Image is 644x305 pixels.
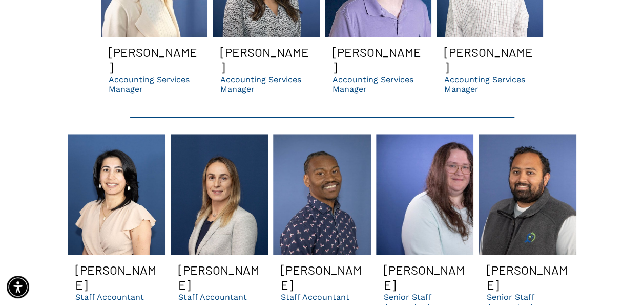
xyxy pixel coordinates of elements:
a: Heather smiling | dental dso cpas and support organization in GA [376,134,474,255]
h3: [PERSON_NAME] [220,45,311,74]
h3: [PERSON_NAME] [444,45,535,74]
a: Hiren | dental cpa firm in suwanee ga [479,134,576,255]
h3: [PERSON_NAME] [109,45,200,74]
a: David smiling | dental cpa and support organization | bookkeeping, tax services in GA [273,134,371,255]
p: Accounting Services Manager [220,74,311,94]
h3: [PERSON_NAME] [178,262,261,292]
h3: [PERSON_NAME] [75,262,158,292]
a: A woman is posing for a picture in front of a blue background. [68,134,165,255]
div: Accessibility Menu [7,276,29,298]
p: Staff Accountant [75,292,144,302]
h3: [PERSON_NAME] [333,45,424,74]
p: Accounting Services Manager [444,74,535,94]
p: Staff Accountant [178,292,247,302]
h3: [PERSON_NAME] [384,262,466,292]
p: Accounting Services Manager [333,74,424,94]
h3: [PERSON_NAME] [486,262,569,292]
h3: [PERSON_NAME] [281,262,363,292]
p: Accounting Services Manager [109,74,200,94]
p: Staff Accountant [281,292,349,302]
